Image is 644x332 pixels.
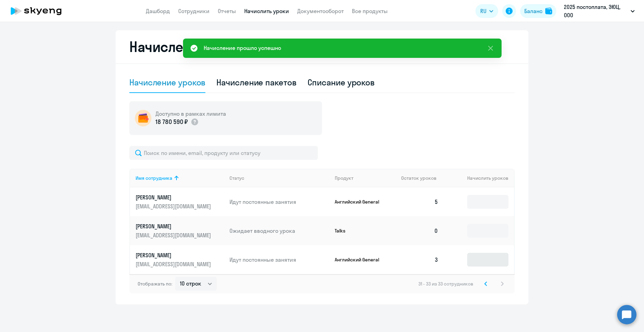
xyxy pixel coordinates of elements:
p: Ожидает вводного урока [229,227,329,235]
a: [PERSON_NAME][EMAIL_ADDRESS][DOMAIN_NAME] [136,222,224,239]
div: Баланс [524,7,543,15]
td: 3 [396,245,444,274]
div: Начисление прошло успешно [204,44,281,52]
span: Остаток уроков [401,175,437,181]
p: [PERSON_NAME] [136,194,213,201]
p: [EMAIL_ADDRESS][DOMAIN_NAME] [136,231,213,239]
h5: Доступно в рамках лимита [155,110,226,117]
div: Начисление уроков [129,77,205,88]
button: Балансbalance [520,4,556,18]
a: [PERSON_NAME][EMAIL_ADDRESS][DOMAIN_NAME] [136,251,224,268]
td: 5 [396,187,444,216]
p: Идут постоянные занятия [229,198,329,206]
p: [PERSON_NAME] [136,251,213,259]
img: wallet-circle.png [135,110,151,126]
button: RU [475,4,498,18]
div: Статус [229,175,244,181]
p: Идут постоянные занятия [229,256,329,263]
button: 2025 постоплата, ЭЮЦ, ООО [560,3,638,19]
a: Сотрудники [178,8,210,14]
div: Продукт [335,175,396,181]
th: Начислить уроков [444,169,514,187]
p: Talks [335,228,386,234]
div: Статус [229,175,329,181]
div: Имя сотрудника [136,175,224,181]
p: [PERSON_NAME] [136,222,213,230]
a: Дашборд [146,8,170,14]
p: [EMAIL_ADDRESS][DOMAIN_NAME] [136,203,213,210]
a: Все продукты [352,8,388,14]
div: Имя сотрудника [136,175,172,181]
a: Начислить уроки [244,8,289,14]
div: Остаток уроков [401,175,444,181]
a: [PERSON_NAME][EMAIL_ADDRESS][DOMAIN_NAME] [136,194,224,210]
p: 2025 постоплата, ЭЮЦ, ООО [564,3,628,19]
span: Отображать по: [138,281,172,287]
div: Продукт [335,175,353,181]
p: Английский General [335,199,386,205]
p: [EMAIL_ADDRESS][DOMAIN_NAME] [136,260,213,268]
h2: Начисление и списание уроков [129,39,515,55]
div: Начисление пакетов [216,77,296,88]
span: 31 - 33 из 33 сотрудников [418,281,473,287]
a: Отчеты [218,8,236,14]
p: Английский General [335,257,386,263]
p: 18 780 590 ₽ [155,117,188,126]
a: Документооборот [297,8,344,14]
td: 0 [396,216,444,245]
input: Поиск по имени, email, продукту или статусу [129,146,318,160]
img: balance [545,8,552,14]
div: Списание уроков [308,77,375,88]
span: RU [480,7,486,15]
